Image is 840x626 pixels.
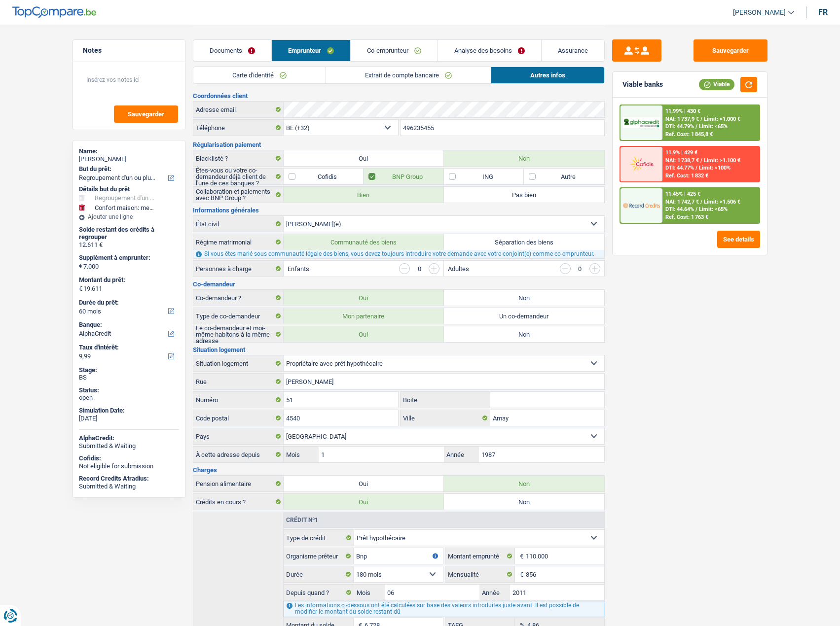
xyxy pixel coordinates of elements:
span: / [695,206,697,212]
label: Rue [193,374,284,389]
label: Mon partenaire [284,308,444,324]
label: Oui [284,494,444,510]
label: Non [444,326,604,342]
span: / [700,199,702,205]
label: Séparation des biens [444,234,604,250]
label: Le co-demandeur et moi-même habitons à la même adresse [193,326,284,342]
span: Limit: <65% [698,206,727,212]
label: Oui [284,476,444,491]
label: Banque: [79,321,177,329]
label: Mois [354,585,385,600]
label: Montant du prêt: [79,276,177,284]
span: / [695,165,697,171]
label: Communauté des biens [284,234,444,250]
div: 0 [415,266,424,272]
div: Crédit nº1 [284,517,321,523]
h3: Situation logement [193,347,605,353]
label: Supplément à emprunter: [79,254,177,262]
label: Année [444,447,479,462]
div: Viable banks [622,80,663,89]
input: 401020304 [401,120,604,136]
span: / [695,123,697,130]
span: € [515,566,526,582]
label: Type de crédit [284,530,354,546]
label: Organisme prêteur [284,548,354,564]
div: open [79,394,179,402]
h3: Régularisation paiement [193,141,605,148]
div: Submitted & Waiting [79,442,179,450]
div: Record Credits Atradius: [79,475,179,483]
div: Not eligible for submission [79,462,179,470]
label: Mensualité [445,566,515,582]
div: Ref. Cost: 1 763 € [665,214,708,220]
div: Simulation Date: [79,407,179,415]
label: Un co-demandeur [444,308,604,324]
span: Limit: <100% [698,165,730,171]
label: Montant emprunté [445,548,515,564]
div: Détails but du prêt [79,185,179,193]
span: € [79,285,82,293]
label: Type de co-demandeur [193,308,284,324]
span: NAI: 1 737,9 € [665,116,698,122]
div: Les informations ci-dessous ont été calculées sur base des valeurs introduites juste avant. Il es... [284,601,604,617]
label: Oui [284,326,444,342]
label: Collaboration et paiements avec BNP Group ? [193,187,284,203]
label: Non [444,494,604,510]
label: Oui [284,290,444,306]
label: Co-demandeur ? [193,290,284,306]
div: Submitted & Waiting [79,483,179,490]
div: [PERSON_NAME] [79,155,179,163]
a: Documents [193,40,271,61]
a: Analyse des besoins [438,40,541,61]
span: [PERSON_NAME] [733,8,786,17]
label: Taux d'intérêt: [79,344,177,351]
label: Numéro [193,392,284,408]
button: Sauvegarder [694,39,767,62]
div: 11.99% | 430 € [665,108,700,114]
label: Pension alimentaire [193,476,284,491]
span: DTI: 44.77% [665,165,694,171]
div: Si vous êtes marié sous communauté légale des biens, vous devez toujours introduire votre demande... [193,250,604,258]
input: MM [385,585,479,600]
label: ING [444,169,524,184]
div: 12.611 € [79,241,179,249]
span: DTI: 44.64% [665,206,694,212]
label: Enfants [288,266,309,272]
span: / [700,116,702,122]
input: AAAA [479,447,604,462]
button: See details [717,231,760,248]
label: Pas bien [444,187,604,203]
h3: Co-demandeur [193,281,605,287]
div: Ref. Cost: 1 845,8 € [665,131,712,138]
label: Crédits en cours ? [193,494,284,510]
div: 11.9% | 429 € [665,149,697,156]
h3: Coordonnées client [193,93,605,99]
label: Mois [284,447,319,462]
label: Situation logement [193,355,284,371]
a: Autres infos [491,67,604,83]
label: Cofidis [284,169,364,184]
span: Limit: >1.506 € [703,199,740,205]
input: AAAA [510,585,604,600]
label: À cette adresse depuis [193,447,284,462]
label: Adresse email [193,102,284,117]
div: Status: [79,386,179,394]
label: Régime matrimonial [193,234,284,250]
div: Ajouter une ligne [79,213,179,220]
div: Viable [699,79,734,90]
label: BNP Group [364,169,443,184]
label: Durée [284,566,354,582]
label: But du prêt: [79,165,177,173]
span: € [515,548,526,564]
label: Êtes-vous ou votre co-demandeur déjà client de l'une de ces banques ? [193,169,284,184]
label: Adultes [448,266,469,272]
div: Stage: [79,366,179,374]
div: BS [79,374,179,382]
input: MM [319,447,443,462]
label: Autre [524,169,604,184]
div: [DATE] [79,415,179,422]
img: AlphaCredit [623,117,659,129]
label: Ville [401,410,490,426]
label: Non [444,476,604,491]
label: Année [479,585,510,600]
